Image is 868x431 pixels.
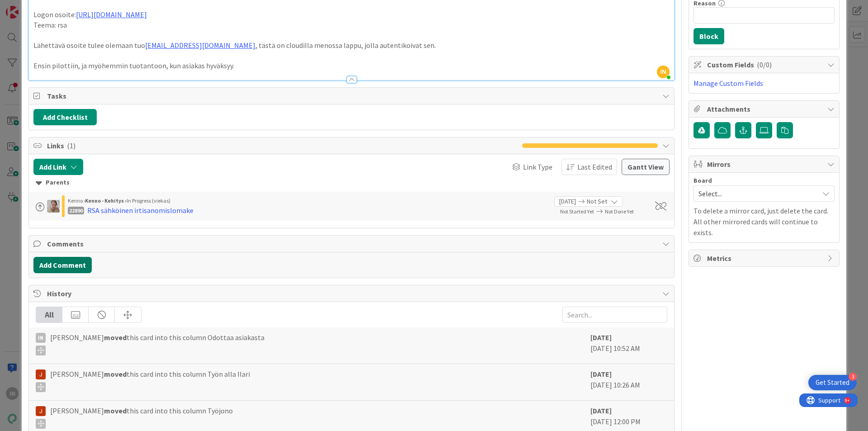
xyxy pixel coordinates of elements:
[33,40,670,51] p: Lähettävä osoite tulee olemaan tuo , tästä on cloudilla menossa lappu, jolla autentikoivat sen.
[707,159,823,170] span: Mirrors
[587,197,607,206] span: Not Set
[693,177,712,184] span: Board
[707,253,823,264] span: Metrics
[19,1,41,12] span: Support
[33,61,670,71] p: Ensin pilottiin, ja myöhemmin tuotantoon, kun asiakas hyväksyy.
[104,333,127,342] b: moved
[560,208,594,215] span: Not Started Yet
[36,369,46,379] img: JM
[562,307,667,323] input: Search...
[47,238,658,249] span: Comments
[849,373,857,381] div: 3
[757,60,772,69] span: ( 0/0 )
[87,205,193,216] div: RSA sähköinen irtisanomislomake
[590,333,612,342] b: [DATE]
[145,41,255,50] a: [EMAIL_ADDRESS][DOMAIN_NAME]
[561,159,617,175] button: Last Edited
[76,10,147,19] a: [URL][DOMAIN_NAME]
[33,9,670,20] p: Logon osoite:
[577,161,612,172] span: Last Edited
[36,333,46,343] div: IN
[33,109,97,125] button: Add Checklist
[590,369,612,379] b: [DATE]
[33,20,670,30] p: Teema: rsa
[693,205,835,238] p: To delete a mirror card, just delete the card. All other mirrored cards will continue to exists.
[622,159,670,175] button: Gantt View
[693,28,724,44] button: Block
[698,187,814,200] span: Select...
[46,4,50,11] div: 9+
[47,200,60,213] img: SL
[808,375,857,390] div: Open Get Started checklist, remaining modules: 3
[50,369,250,392] span: [PERSON_NAME] this card into this column Työn alla Ilari
[33,159,83,175] button: Add Link
[523,161,552,172] span: Link Type
[559,197,576,206] span: [DATE]
[127,197,170,204] span: In Progress (viekas)
[36,307,62,322] div: All
[605,208,634,215] span: Not Done Yet
[68,207,84,214] div: 22890
[104,369,127,379] b: moved
[85,197,127,204] b: Kenno - Kehitys ›
[47,90,658,101] span: Tasks
[47,140,518,151] span: Links
[590,406,612,415] b: [DATE]
[36,178,667,188] div: Parents
[693,79,763,88] a: Manage Custom Fields
[67,141,75,150] span: ( 1 )
[47,288,658,299] span: History
[657,66,670,78] span: IN
[33,257,92,273] button: Add Comment
[707,59,823,70] span: Custom Fields
[590,332,667,359] div: [DATE] 10:52 AM
[816,378,849,387] div: Get Started
[590,369,667,396] div: [DATE] 10:26 AM
[707,104,823,114] span: Attachments
[104,406,127,415] b: moved
[68,197,85,204] span: Kenno ›
[36,406,46,416] img: JM
[50,405,233,429] span: [PERSON_NAME] this card into this column Työjono
[50,332,264,355] span: [PERSON_NAME] this card into this column Odottaa asiakasta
